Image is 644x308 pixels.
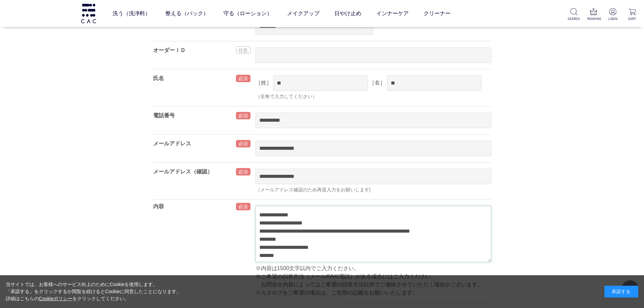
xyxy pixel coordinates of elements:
label: メールアドレス [153,141,191,146]
label: 内容 [153,204,164,209]
p: LOGIN [606,16,619,21]
a: メイクアップ [287,4,319,23]
label: 氏名 [153,75,164,81]
label: メールアドレス（確認） [153,169,213,174]
a: インナーケア [376,4,409,23]
label: ［姓］ [256,80,272,86]
a: 整える（パック） [165,4,209,23]
div: （メールアドレス確認のため再度入力をお願いします) [256,186,491,193]
p: CART [626,16,639,21]
img: logo [80,4,97,23]
a: SEARCH [568,8,580,21]
p: RANKING [587,16,600,21]
div: 当サイトでは、お客様へのサービス向上のためにCookieを使用します。 「承諾する」をクリックするか閲覧を続けるとCookieに同意したことになります。 詳細はこちらの をクリックしてください。 [6,281,182,302]
p: ※内容は1500文字以内でご入力ください。 [256,264,491,273]
a: 守る（ローション） [223,4,272,23]
a: LOGIN [606,8,619,21]
a: CART [626,8,639,21]
a: RANKING [587,8,600,21]
a: 洗う（洗浄料） [113,4,150,23]
label: オーダーＩＤ [153,47,186,53]
a: 日やけ止め [334,4,361,23]
div: （全角で入力してください） [256,93,491,100]
p: SEARCH [568,16,580,21]
p: ※ご希望の回答方法（メール/FAX/電話）がある場合にはご入力ください。 [256,273,491,281]
label: 電話番号 [153,113,175,118]
a: Cookieポリシー [39,296,73,301]
div: 承諾する [604,286,638,298]
a: クリーナー [424,4,451,23]
label: ［名］ [369,80,385,86]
